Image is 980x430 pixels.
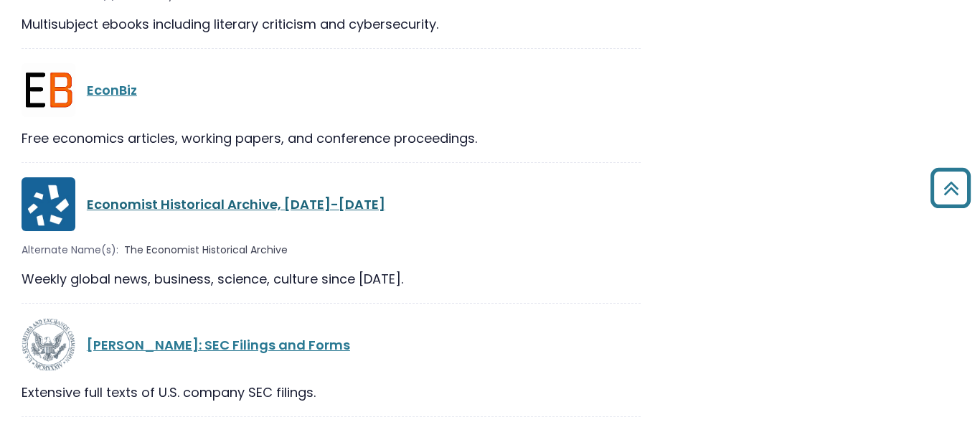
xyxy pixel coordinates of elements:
[22,128,641,148] div: Free economics articles, working papers, and conference proceedings.
[87,81,137,99] a: EconBiz
[87,336,350,354] a: [PERSON_NAME]: SEC Filings and Forms
[22,14,641,34] div: Multisubject ebooks including literary criticism and cybersecurity.
[22,243,118,258] span: Alternate Name(s):
[87,195,385,213] a: Economist Historical Archive, [DATE]-[DATE]
[22,383,641,402] div: Extensive full texts of U.S. company SEC filings.
[124,243,288,258] span: The Economist Historical Archive
[925,174,976,201] a: Back to Top
[22,269,641,289] div: Weekly global news, business, science, culture since [DATE].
